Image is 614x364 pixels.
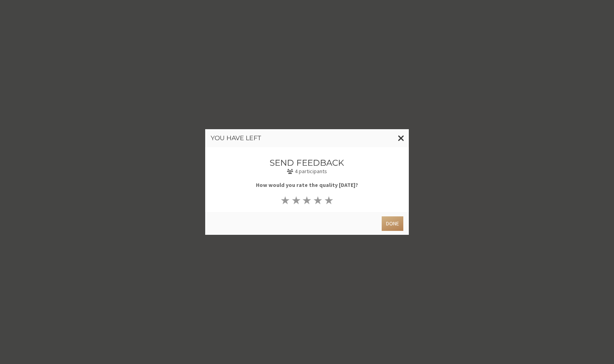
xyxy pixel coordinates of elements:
[280,195,291,206] button: ★
[232,158,382,167] h3: Send feedback
[256,181,358,188] b: How would you rate the quality [DATE]?
[232,167,382,176] p: 4 participants
[290,195,301,206] button: ★
[211,135,403,142] h3: You have left
[393,129,409,147] button: Close modal
[382,216,403,231] button: Done
[324,195,335,206] button: ★
[301,195,313,206] button: ★
[313,195,324,206] button: ★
